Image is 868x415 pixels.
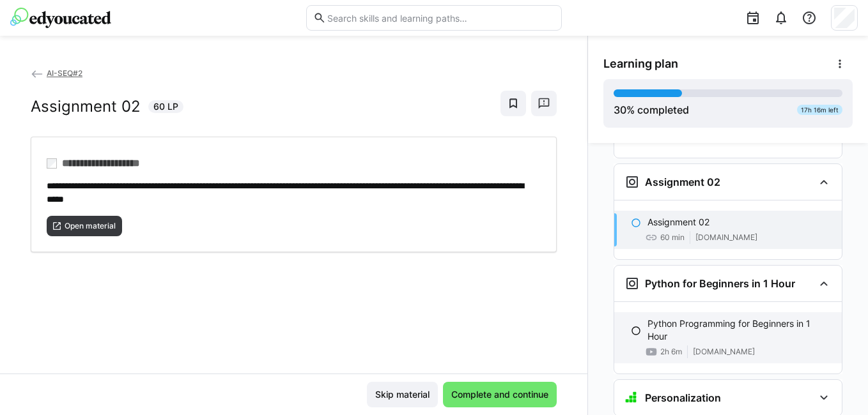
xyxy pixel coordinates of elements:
[660,347,682,357] span: 2h 6m
[443,382,557,407] button: Complete and continue
[449,388,550,401] span: Complete and continue
[647,317,832,343] p: Python Programming for Beginners in 1 Hour
[695,232,757,243] span: [DOMAIN_NAME]
[660,232,685,243] span: 60 min
[63,221,117,231] span: Open material
[153,100,178,113] span: 60 LP
[47,68,82,78] span: AI-SEQ#2
[603,57,678,71] span: Learning plan
[645,277,795,290] h3: Python for Beginners in 1 Hour
[326,12,555,24] input: Search skills and learning paths…
[31,97,141,116] h2: Assignment 02
[693,347,755,357] span: [DOMAIN_NAME]
[645,391,721,404] h3: Personalization
[614,102,689,117] div: % completed
[373,388,431,401] span: Skip material
[647,216,709,229] p: Assignment 02
[367,382,438,407] button: Skip material
[645,176,720,188] h3: Assignment 02
[614,103,626,116] span: 30
[31,68,82,78] a: AI-SEQ#2
[797,105,842,115] div: 17h 16m left
[47,216,122,236] button: Open material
